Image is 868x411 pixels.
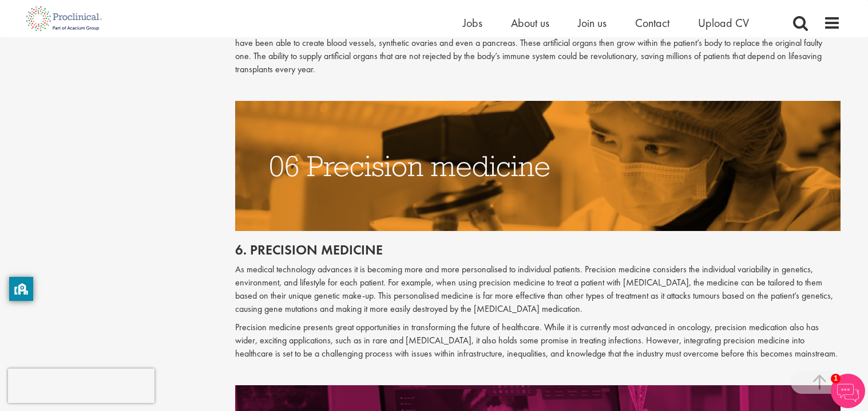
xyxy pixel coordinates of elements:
[235,242,841,257] h2: 6. Precision medicine
[698,15,749,30] a: Upload CV
[578,15,607,30] a: Join us
[235,321,841,361] p: Precision medicine presents great opportunities in transforming the future of healthcare. While i...
[635,15,669,30] a: Contact
[831,374,865,408] img: Chatbot
[235,263,841,315] p: As medical technology advances it is becoming more and more personalised to individual patients. ...
[8,369,154,403] iframe: reCAPTCHA
[9,277,33,301] button: privacy banner
[463,15,482,30] a: Jobs
[511,15,549,30] a: About us
[831,374,841,383] span: 1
